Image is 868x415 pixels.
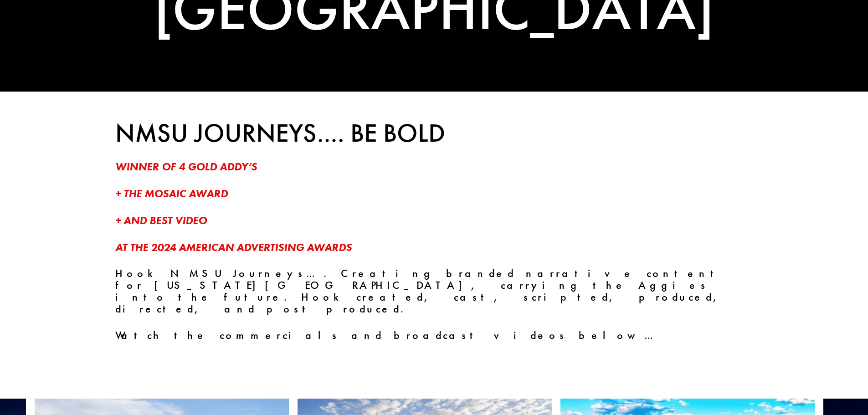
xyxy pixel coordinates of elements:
em: + THE MOSAIC AWARD [115,187,228,200]
h4: Hook NMSU Journeys…. Creating branded narrative content for [US_STATE][GEOGRAPHIC_DATA], carrying... [115,268,753,315]
em: AT THE 2024 AMERICAN ADVERTISING AWARDS [115,241,352,254]
em: + AND BEST VIDEO [115,214,207,227]
h2: NMSU JOURNEYS…. BE BOLD [115,120,753,146]
h4: Watch the commercials and broadcast videos below… [115,330,753,342]
em: WINNER OF 4 GOLD ADDY’S [115,160,257,173]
